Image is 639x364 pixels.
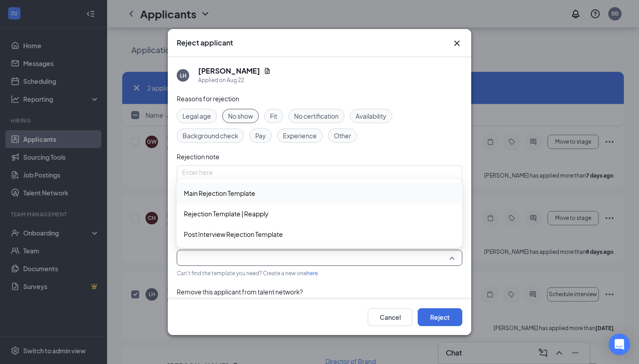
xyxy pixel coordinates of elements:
svg: Cross [452,38,462,49]
h3: Reject applicant [177,38,233,48]
span: Main Rejection Template [184,188,255,198]
div: LH [180,72,187,79]
span: Other [334,131,351,141]
span: Pay [255,131,266,141]
span: Experience [283,131,317,141]
span: Can't find the template you need? Create a new one . [177,270,319,277]
a: here [307,270,318,277]
span: No show [228,111,253,121]
svg: Document [264,67,271,74]
span: Legal age [183,111,211,121]
span: Reasons for rejection [177,95,239,103]
button: Reject [418,308,462,326]
button: Cancel [368,308,412,326]
div: Open Intercom Messenger [609,334,630,355]
span: Rejection note [177,153,220,161]
span: Background check [183,131,238,141]
span: Rejection Template | Reapply [184,209,269,219]
span: No certification [294,111,339,121]
span: Post Interview Rejection Template [184,229,283,239]
div: Applied on Aug 22 [198,76,271,85]
span: Remove this applicant from talent network? [177,288,303,296]
h5: [PERSON_NAME] [198,66,260,76]
span: Fit [270,111,277,121]
span: Availability [356,111,386,121]
button: Close [452,38,462,49]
